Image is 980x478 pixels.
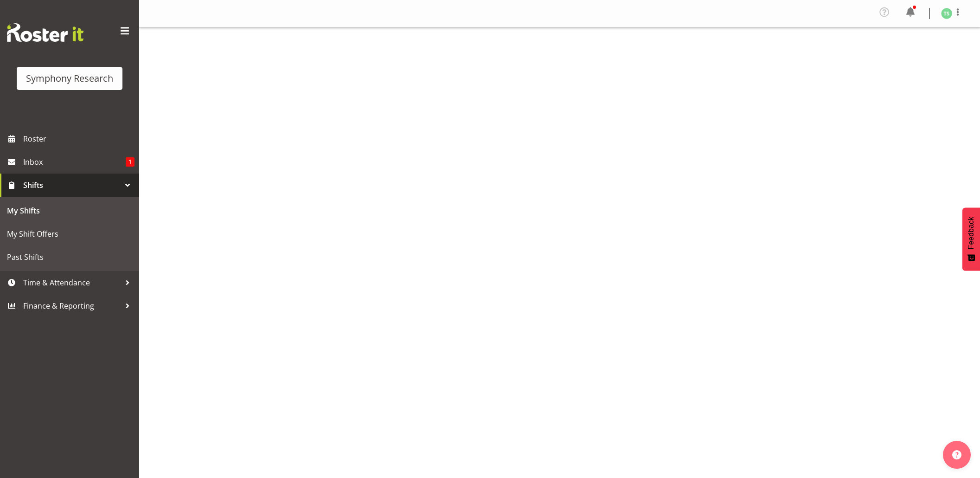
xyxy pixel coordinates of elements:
a: My Shifts [2,199,137,222]
span: Roster [23,132,135,146]
img: help-xxl-2.png [952,450,961,459]
a: My Shift Offers [2,222,137,245]
span: Shifts [23,178,121,192]
span: 1 [126,157,135,167]
span: Feedback [967,217,975,249]
button: Feedback - Show survey [962,207,980,271]
span: Finance & Reporting [23,299,121,313]
span: Inbox [23,155,126,169]
img: tanya-stebbing1954.jpg [941,8,952,19]
a: Past Shifts [2,245,137,269]
span: Past Shifts [7,250,132,264]
img: Rosterit website logo [7,23,83,42]
span: Time & Attendance [23,276,121,290]
div: Symphony Research [26,71,113,85]
span: My Shift Offers [7,227,132,241]
span: My Shifts [7,204,132,218]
